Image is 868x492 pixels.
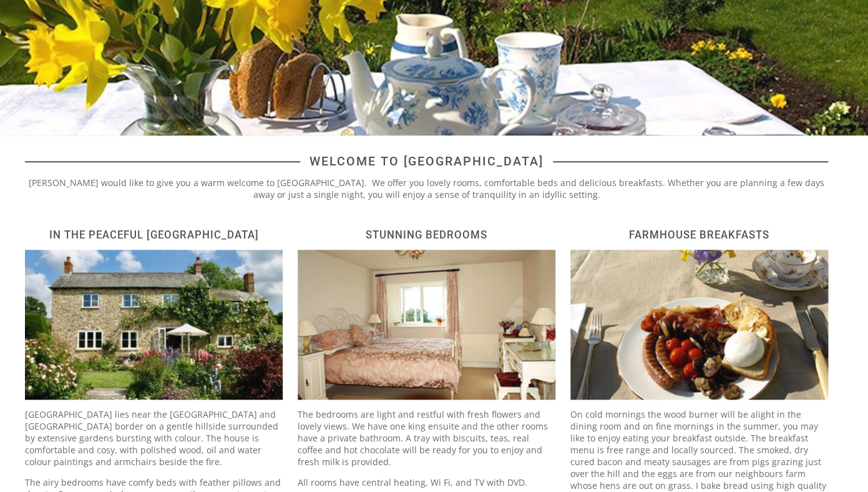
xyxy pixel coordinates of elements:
p: [PERSON_NAME] would like to give you a warm welcome to [GEOGRAPHIC_DATA]. We offer you lovely roo... [25,177,828,200]
span: Welcome to [GEOGRAPHIC_DATA] [300,154,553,169]
p: [GEOGRAPHIC_DATA] lies near the [GEOGRAPHIC_DATA] and [GEOGRAPHIC_DATA] border on a gentle hillsi... [25,408,283,468]
img: P6214854.full.jpeg [25,250,283,400]
h2: Farmhouse breakfasts [570,229,828,241]
h2: In the peaceful [GEOGRAPHIC_DATA] [25,229,283,241]
img: bed-and_breakfast-devon.full.jpg [298,250,555,400]
h2: Stunning bedrooms [298,229,555,241]
p: The bedrooms are light and restful with fresh flowers and lovely views. We have one king ensuite ... [298,408,555,468]
img: bed_and_breakfast1devon.full.jpg [570,250,828,400]
p: All rooms have central heating, Wi Fi, and TV with DVD. [298,476,555,488]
